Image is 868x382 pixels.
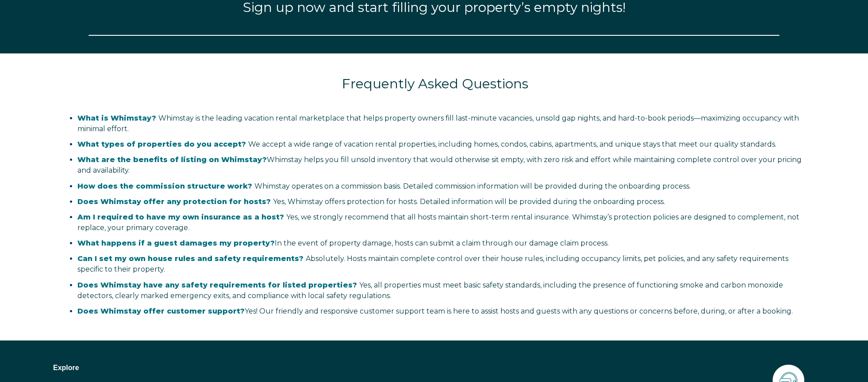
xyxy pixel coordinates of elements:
[77,213,799,232] span: Yes, we strongly recommend that all hosts maintain short-term rental insurance. Whimstay’s protec...
[77,281,357,289] span: Does Whimstay have any safety requirements for listed properties?
[77,140,776,148] span: We accept a wide range of vacation rental properties, including homes, condos, cabins, apartments...
[77,182,691,190] span: Whimstay operates on a commission basis. Detailed commission information will be provided during ...
[77,281,783,300] span: Yes, all properties must meet basic safety standards, including the presence of functioning smoke...
[77,197,271,206] span: Does Whimstay offer any protection for hosts?
[77,114,799,133] span: Whimstay is the leading vacation rental marketplace that helps property owners fill last-minute v...
[77,254,303,263] span: Can I set my own house rules and safety requirements?
[77,114,156,122] span: What is Whimstay?
[77,140,246,148] span: What types of properties do you accept?
[342,76,528,92] span: Frequently Asked Questions
[77,239,275,247] strong: What happens if a guest damages my property?
[77,254,788,273] span: Absolutely. Hosts maintain complete control over their house rules, including occupancy limits, p...
[77,239,609,247] span: In the event of property damage, hosts can submit a claim through our damage claim process.
[77,182,252,190] span: How does the commission structure work?
[77,155,802,174] span: Whimstay helps you fill unsold inventory that would otherwise sit empty, with zero risk and effor...
[77,197,665,206] span: Yes, Whimstay offers protection for hosts. Detailed information will be provided during the onboa...
[77,213,284,221] span: Am I required to have my own insurance as a host?
[77,307,245,315] strong: Does Whimstay offer customer support?
[53,364,79,371] span: Explore
[77,307,793,315] span: Yes! Our friendly and responsive customer support team is here to assist hosts and guests with an...
[77,155,267,164] strong: What are the benefits of listing on Whimstay?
